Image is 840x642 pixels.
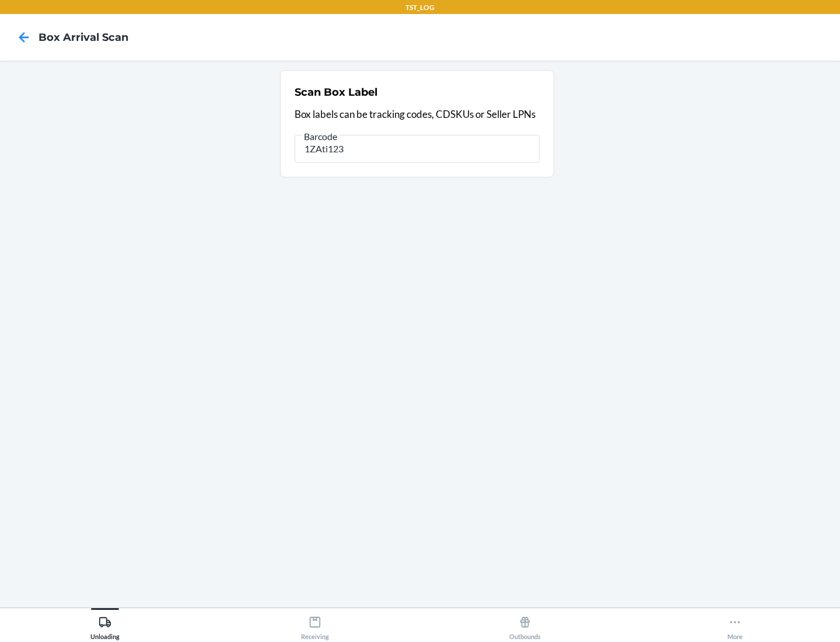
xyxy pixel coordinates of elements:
[295,135,540,163] input: Barcode
[38,30,128,45] h4: Box Arrival Scan
[302,131,339,142] span: Barcode
[295,107,540,122] p: Box labels can be tracking codes, CDSKUs or Seller LPNs
[405,2,435,13] p: TST_LOG
[210,608,420,640] button: Receiving
[509,611,541,640] div: Outbounds
[90,611,120,640] div: Unloading
[630,608,840,640] button: More
[727,611,743,640] div: More
[301,611,329,640] div: Receiving
[295,85,377,100] h2: Scan Box Label
[420,608,630,640] button: Outbounds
